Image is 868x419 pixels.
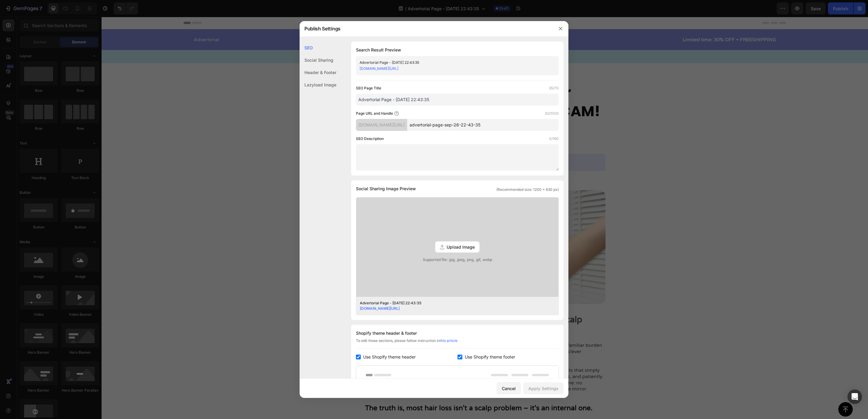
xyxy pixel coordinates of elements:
[356,110,393,116] label: Page URL and Handle
[356,85,381,91] label: SEO Page Title
[497,382,521,394] button: Cancel
[274,142,494,149] p: “Read This BEFORE you lost all of your hair!”
[286,117,334,124] p: By
[395,18,401,24] div: 00
[447,244,475,250] span: Upload Image
[92,19,284,26] p: Advertorial
[407,119,559,131] input: Handle
[395,24,401,27] p: SEC
[356,46,559,54] h1: Search Result Preview
[360,66,398,71] a: [DOMAIN_NAME][URL]
[379,24,386,27] p: MIN
[356,94,559,106] input: Title
[523,382,564,394] button: Apply Settings
[263,325,503,375] p: The empty promises of miracle cures and the constant letdown have become an all-too-familiar burd...
[360,300,546,306] div: Advertorial Page - [DATE] 22:43:35
[263,112,281,130] img: gempages_432750572815254551-1cdc50dc-f7cb-47fc-9e48-fabfccceccbf.png
[528,385,558,392] div: Apply Settings
[1,36,766,43] p: 🎁 LIMITED TIME - HAIR DAY SALE 🎁
[356,257,558,262] span: Supported file: .jpg, .jpeg, .png, .gif, .webp
[300,42,336,54] div: SEO
[549,85,559,91] label: 35/70
[379,18,386,24] div: 00
[360,306,400,311] a: [DOMAIN_NAME][URL]
[263,66,504,104] h2: 2025 Shocking: Popular Hair GrowthTreatments are a SCAM!
[364,24,371,27] p: HRS
[356,185,416,192] span: Social Sharing Image Preview
[482,19,675,26] p: Limited time: 30% OFF + FREESHIPPING
[549,136,559,142] label: 0/160
[363,353,416,361] span: Use Shopify theme header
[263,297,503,319] p: Have you been tricked into believing that topical scalp treatments can solve your hair loss?
[337,117,338,124] p: |
[440,338,458,343] a: this article
[496,187,559,192] span: (Recommended size: 1200 x 630 px)
[545,110,559,116] label: 32/1000
[292,118,334,124] strong: [PERSON_NAME]
[300,79,336,91] div: Lazyload Image
[300,21,553,36] div: Publish Settings
[263,173,504,287] img: gempages_432750572815254551-8e241309-2934-4a82-8ee7-3297b828f1e9.png
[502,385,516,392] div: Cancel
[300,54,336,66] div: Social Sharing
[848,390,862,404] div: Open Intercom Messenger
[465,353,515,361] span: Use Shopify theme footer
[360,60,545,66] div: Advertorial Page - [DATE] 22:43:35
[356,136,384,142] label: SEO Description
[364,18,371,24] div: 00
[356,119,407,131] div: [DOMAIN_NAME][URL]
[356,330,559,337] div: Shopify theme header & footer
[356,338,559,349] div: To edit those sections, please follow instruction in
[340,117,399,124] p: Last Updated Mar 3.2025
[300,66,336,79] div: Header & Footer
